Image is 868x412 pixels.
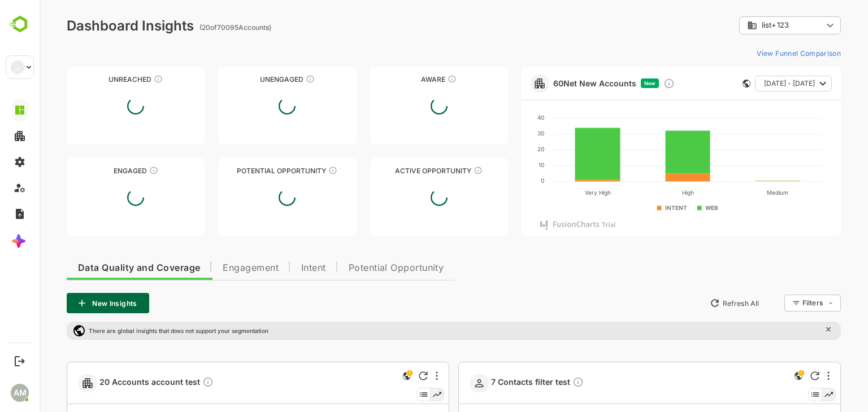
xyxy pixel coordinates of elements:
div: These accounts have not shown enough engagement and need nurturing [266,74,275,84]
div: More [396,371,398,380]
div: Aware [331,75,468,84]
ag: ( 20 of 70095 Accounts) [160,23,232,32]
text: 20 [498,146,505,152]
button: New Insights [27,293,110,313]
button: Refresh All [665,294,724,312]
div: Discover new ICP-fit accounts showing engagement — via intent surges, anonymous website visits, L... [624,78,635,89]
div: __ [11,60,24,74]
div: This is a global insight. Segment selection is not applicable for this view [361,369,374,384]
span: 20 Accounts account test [60,376,174,389]
text: Very High [545,189,571,196]
div: list+123 [708,20,783,30]
text: 40 [498,114,505,121]
div: Description not present [533,376,544,389]
button: View Funnel Comparison [713,44,801,62]
text: 30 [498,130,505,137]
text: 10 [499,161,505,168]
button: Logout [12,353,27,369]
a: 7 Contacts filter testDescription not present [452,376,549,389]
div: Potential Opportunity [179,166,316,175]
span: Intent [262,264,287,273]
div: Refresh [379,371,388,380]
div: These accounts are MQAs and can be passed on to Inside Sales [289,166,298,175]
div: These accounts have open opportunities which might be at any of the Sales Stages [434,166,443,175]
text: High [643,189,654,196]
span: Potential Opportunity [309,264,405,273]
text: Medium [728,189,749,196]
div: Dashboard Insights [27,17,154,34]
button: [DATE] - [DATE] [715,76,792,91]
div: This is a global insight. Segment selection is not applicable for this view [752,369,766,384]
div: Filters [763,299,783,307]
div: These accounts are warm, further nurturing would qualify them to MQAs [110,166,119,175]
div: Unreached [27,75,165,84]
div: Unengaged [179,75,316,84]
text: 0 [501,177,505,184]
div: This card does not support filter and segments [703,80,711,87]
img: BambooboxLogoMark.f1c84d78b4c51b1a7b5f700c9845e183.svg [6,14,34,35]
div: AM [11,384,29,402]
div: Active Opportunity [331,166,468,175]
div: These accounts have not been engaged with for a defined time period [114,74,123,84]
div: Filters [762,293,801,313]
div: Engaged [27,166,165,175]
div: These accounts have just entered the buying cycle and need further nurturing [408,74,417,84]
span: list+123 [722,21,749,29]
span: 7 Contacts filter test [452,376,544,389]
span: [DATE] - [DATE] [724,76,775,91]
span: New [605,80,616,86]
a: 60Net New Accounts [514,78,597,88]
div: Refresh [771,371,780,380]
div: list+123 [700,15,801,37]
div: as [163,376,174,389]
div: More [788,371,790,380]
span: Engagement [183,264,239,273]
p: There are global insights that does not support your segmentation [49,327,229,334]
a: 20 Accounts account testas [60,376,179,389]
span: Data Quality and Coverage [38,264,160,273]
